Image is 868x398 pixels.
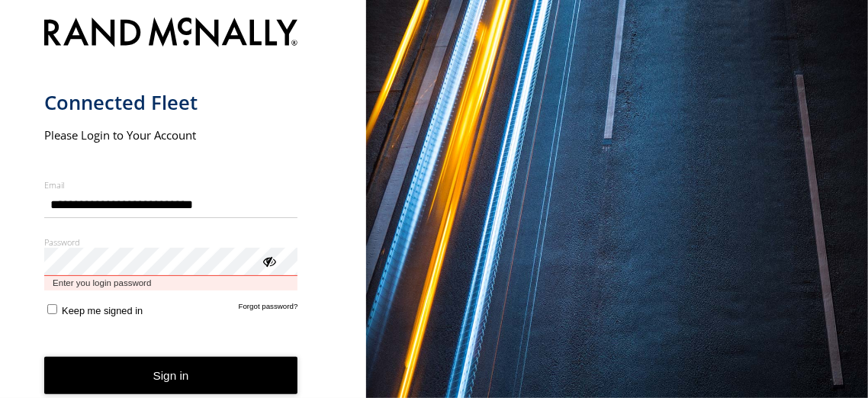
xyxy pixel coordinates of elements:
input: Keep me signed in [47,304,57,314]
button: Sign in [44,357,298,394]
div: ViewPassword [261,253,276,268]
span: Keep me signed in [62,305,143,316]
img: Rand McNally [44,14,298,53]
h2: Please Login to Your Account [44,127,298,143]
h1: Connected Fleet [44,90,298,115]
a: Forgot password? [239,302,298,316]
label: Email [44,179,298,191]
span: Enter you login password [44,276,298,290]
label: Password [44,236,298,248]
